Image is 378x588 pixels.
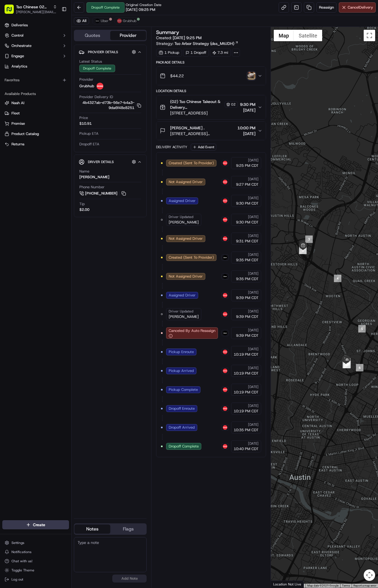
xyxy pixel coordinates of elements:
span: Not Assigned Driver [169,236,203,241]
span: Dropoff ETA [79,142,99,147]
span: 9:30 PM CDT [236,201,259,206]
span: Tso Chinese 02 Arbor [16,4,51,10]
div: $2.00 [79,207,89,212]
span: Provider Delivery ID [79,94,113,100]
span: Analytics [11,64,27,69]
span: Uber [101,19,109,23]
img: 5e692f75ce7d37001a5d71f1 [223,425,227,430]
span: Create [33,522,45,528]
span: Promise [11,121,25,126]
div: 6 [356,364,363,371]
span: Pickup Enroute [169,349,194,355]
span: (02) Tso Chinese Takeout & Delivery [GEOGRAPHIC_DATA] [GEOGRAPHIC_DATA] Crossing Manager [170,99,223,110]
span: 9:39 PM CDT [236,333,259,338]
span: Cancel Delivery [348,5,373,10]
span: [DATE] [248,233,259,238]
button: [PERSON_NAME] .[STREET_ADDRESS][PERSON_NAME]10:00 PM[DATE] [156,122,265,140]
button: Tso Chinese 02 Arbor[PERSON_NAME][EMAIL_ADDRESS][DOMAIN_NAME] [2,2,59,16]
span: [STREET_ADDRESS][PERSON_NAME] [170,131,235,136]
span: [DATE] [248,215,259,219]
span: Not Assigned Driver [169,274,203,279]
button: Product Catalog [2,129,69,138]
span: [DATE] [248,271,259,276]
div: Strategy: [156,41,239,46]
span: [PERSON_NAME] [169,220,199,225]
button: $44.22photo_proof_of_delivery image [156,67,265,85]
span: Pickup Arrived [169,368,194,373]
span: Returns [11,142,24,147]
span: $10.91 [79,121,92,126]
span: $44.22 [170,73,184,79]
span: Reassign [319,5,334,10]
span: [DATE] [248,366,259,370]
span: [PERSON_NAME] [169,314,199,319]
img: 5e692f75ce7d37001a5d71f1 [223,161,227,165]
span: Product Catalog [11,131,39,136]
span: Dropoff Complete [169,444,199,449]
button: Create [2,520,69,529]
span: 9:25 PM CDT [236,163,259,168]
span: [PHONE_NUMBER] [85,191,117,196]
button: Engage [2,52,69,61]
button: Toggle fullscreen view [364,30,375,41]
span: 9:35 PM CDT [236,276,259,282]
span: Orchestrate [11,43,31,48]
span: 10:00 PM [237,125,255,131]
span: [DATE] [248,177,259,181]
span: Created (Sent To Provider) [169,161,214,166]
span: [DATE] [248,196,259,200]
span: 9:39 PM CDT [236,314,259,319]
span: Assigned Driver [169,293,196,298]
span: [PERSON_NAME] . [170,125,204,131]
div: 3 [305,235,313,243]
div: 4 [334,275,341,282]
span: Driver Updated [169,309,193,314]
span: Pickup Complete [169,387,198,392]
span: Tso Arbor Strategy (dss_MtiJDH) [174,41,234,46]
button: Provider [110,31,146,40]
span: Nash AI [11,100,24,106]
button: Promise [2,119,69,128]
span: Grubhub [79,84,94,89]
span: 9:30 PM [240,102,255,107]
span: Control [11,33,23,38]
div: 9 [343,361,351,368]
button: Notes [74,524,110,534]
img: Google [272,580,291,588]
button: 4b4327ab-d73b-56e7-b4a3-9da6f48e8251 [79,100,141,110]
span: Latest Status [79,59,102,64]
span: Assigned Driver [169,198,196,203]
span: Not Assigned Driver [169,179,203,185]
button: Control [2,31,69,40]
button: Nash AI [2,98,69,108]
button: Quotes [74,31,110,40]
span: Driver Details [88,160,114,164]
span: [DATE] [248,403,259,408]
span: [DATE] [248,252,259,257]
div: 7.3 mi [210,49,231,57]
button: Uber [92,17,111,24]
button: Log out [2,575,69,583]
span: [DATE] [248,158,259,163]
div: Location Details [156,89,266,93]
button: Flags [110,524,146,534]
span: [DATE] [248,309,259,314]
div: Available Products [2,89,69,98]
img: 5e692f75ce7d37001a5d71f1 [223,217,227,222]
span: Deliveries [11,23,28,28]
span: 9:30 PM CDT [236,220,259,225]
img: 5e692f75ce7d37001a5d71f1 [223,236,227,241]
span: [DATE] [248,290,259,295]
img: 5e692f75ce7d37001a5d71f1 [223,406,227,411]
span: [DATE] 09:25 PM [126,7,155,12]
img: 5e692f75ce7d37001a5d71f1 [223,312,227,316]
span: 10:35 PM CDT [234,427,259,433]
a: Tso Arbor Strategy (dss_MtiJDH) [174,41,239,46]
img: 5e692f75ce7d37001a5d71f1 [223,180,227,184]
span: 9:35 PM CDT [236,258,259,263]
img: photo_proof_of_delivery image [247,72,255,80]
span: Driver Updated [169,215,193,219]
button: Settings [2,539,69,547]
div: 2 [299,247,307,254]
